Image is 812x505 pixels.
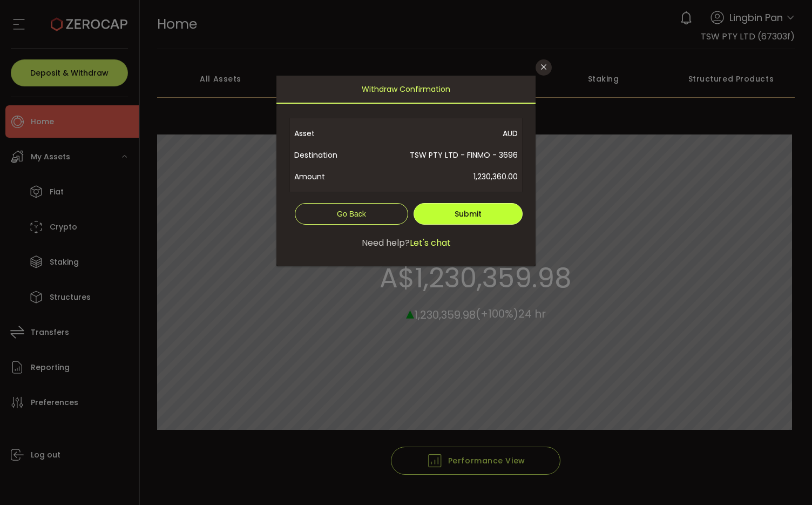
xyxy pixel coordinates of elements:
button: Close [536,59,552,76]
span: Go Back [337,210,366,218]
span: Destination [294,144,363,166]
span: Let's chat [410,237,451,250]
span: Need help? [362,237,410,250]
span: 1,230,360.00 [363,166,518,187]
div: dialog [276,76,536,266]
span: TSW PTY LTD - FINMO - 3696 [363,144,518,166]
span: Submit [455,208,482,219]
button: Submit [414,203,523,225]
span: Asset [294,123,363,144]
span: Withdraw Confirmation [362,76,450,103]
iframe: Chat Widget [684,388,812,505]
span: AUD [363,123,518,144]
button: Go Back [295,203,408,225]
span: Amount [294,166,363,187]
